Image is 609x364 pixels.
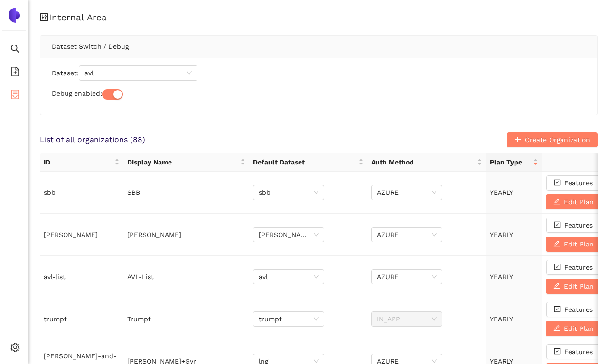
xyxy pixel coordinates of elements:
span: Display Name [127,157,238,167]
td: trumpf [40,298,123,340]
th: this column's title is Display Name,this column is sortable [123,153,249,172]
span: check-square [554,306,561,313]
td: SBB [123,172,249,214]
span: avl [259,270,319,284]
span: Create Organization [525,135,590,145]
span: AZURE [377,185,437,200]
span: Edit Plan [564,197,594,207]
td: [PERSON_NAME] [123,214,249,256]
span: Features [564,346,593,357]
span: check-square [554,348,561,355]
span: AZURE [377,270,437,284]
div: Dataset: [52,65,586,81]
span: edit [553,240,560,248]
span: edit [553,198,560,206]
span: avl [84,66,192,80]
div: Dataset Switch / Debug [52,36,586,57]
td: YEARLY [486,256,542,298]
span: Features [564,304,593,315]
th: this column's title is Auth Method,this column is sortable [367,153,486,172]
th: this column's title is Default Dataset,this column is sortable [249,153,368,172]
button: check-squareFeatures [546,260,600,275]
span: plus [515,136,521,144]
span: edit [553,282,560,290]
button: editEdit Plan [546,279,601,294]
span: sbb [259,185,319,200]
button: editEdit Plan [546,321,601,336]
td: sbb [40,172,123,214]
th: this column's title is ID,this column is sortable [40,153,123,172]
td: AVL-List [123,256,249,298]
span: Features [564,262,593,273]
td: Trumpf [123,298,249,340]
span: Edit Plan [564,239,594,249]
td: YEARLY [486,298,542,340]
button: editEdit Plan [546,237,601,252]
span: Features [564,220,593,230]
td: [PERSON_NAME] [40,214,123,256]
button: plusCreate Organization [507,132,598,147]
button: editEdit Plan [546,194,601,209]
span: trumpf [259,312,319,326]
span: Default Dataset [253,157,357,167]
span: control [40,13,49,22]
span: container [10,86,20,105]
span: brose [259,227,319,242]
span: Features [564,178,593,188]
span: Auth Method [371,157,475,167]
span: check-square [554,179,561,187]
span: search [10,41,20,60]
span: IN_APP [377,312,437,326]
span: Plan Type [490,157,531,167]
button: check-squareFeatures [546,302,600,317]
button: check-squareFeatures [546,175,600,191]
span: file-add [10,64,20,82]
span: check-square [554,264,561,271]
td: YEARLY [486,172,542,214]
span: Edit Plan [564,323,594,334]
span: Edit Plan [564,281,594,291]
span: check-square [554,221,561,229]
span: List of all organizations ( 88 ) [40,135,145,145]
span: ID [44,157,112,167]
div: Debug enabled: [52,88,586,100]
td: YEARLY [486,214,542,256]
img: Logo [7,8,22,23]
h1: Internal Area [40,11,598,24]
span: edit [553,325,560,332]
button: check-squareFeatures [546,218,600,233]
button: check-squareFeatures [546,344,600,359]
span: setting [10,339,20,358]
td: avl-list [40,256,123,298]
span: AZURE [377,227,437,242]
